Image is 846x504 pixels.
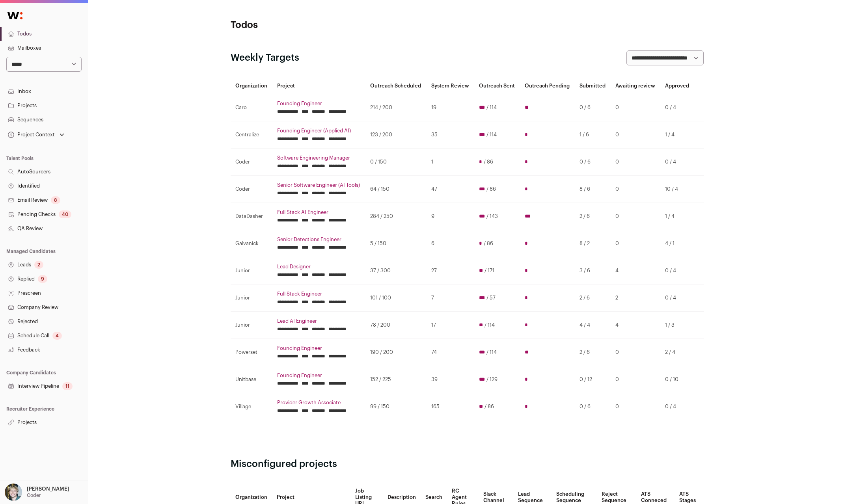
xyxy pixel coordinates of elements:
td: 0 [611,94,660,121]
td: 19 [427,94,474,121]
td: 101 / 100 [365,285,426,312]
span: / 86 [486,186,496,192]
td: 284 / 250 [365,203,426,230]
span: / 86 [484,240,493,247]
th: Outreach Scheduled [365,78,426,94]
td: Unitbase [231,366,272,393]
div: 11 [62,382,73,390]
button: Open dropdown [3,484,71,501]
h2: Weekly Targets [231,52,299,64]
td: 1 / 6 [575,121,611,149]
th: Outreach Pending [520,78,575,94]
td: 39 [427,366,474,393]
td: 214 / 200 [365,94,426,121]
td: 0 / 4 [660,285,694,312]
td: 4 [611,257,660,285]
td: 4 [611,312,660,339]
span: / 114 [486,349,497,355]
a: Lead Designer [277,264,361,270]
td: 0 [611,393,660,420]
td: 0 [611,339,660,366]
span: / 114 [484,322,495,328]
td: 190 / 200 [365,339,426,366]
td: 37 / 300 [365,257,426,285]
a: Lead AI Engineer [277,318,361,324]
div: 40 [59,210,71,218]
td: 99 / 150 [365,393,426,420]
td: 123 / 200 [365,121,426,149]
span: / 57 [486,295,496,301]
a: Provider Growth Associate [277,400,361,406]
td: 2 / 6 [575,339,611,366]
button: Open dropdown [6,129,66,140]
td: Village [231,393,272,420]
img: 6494470-medium_jpg [5,484,22,501]
td: 8 / 2 [575,230,611,257]
th: Approved [660,78,694,94]
td: 152 / 225 [365,366,426,393]
td: 2 [611,285,660,312]
a: Software Engineering Manager [277,155,361,161]
a: Founding Engineer (Applied AI) [277,128,361,134]
td: 6 [427,230,474,257]
td: 2 / 6 [575,203,611,230]
span: / 143 [486,213,498,219]
td: 8 / 6 [575,176,611,203]
td: 3 / 6 [575,257,611,285]
td: 35 [427,121,474,149]
td: 78 / 200 [365,312,426,339]
td: 0 / 6 [575,94,611,121]
td: 0 [611,203,660,230]
p: Coder [27,492,41,498]
a: Senior Detections Engineer [277,236,361,243]
td: 0 / 10 [660,366,694,393]
div: 9 [38,275,47,283]
td: 0 / 4 [660,94,694,121]
span: / 129 [486,376,498,383]
td: 74 [427,339,474,366]
td: 2 / 4 [660,339,694,366]
td: 0 / 4 [660,393,694,420]
td: 0 [611,149,660,176]
td: 0 / 6 [575,149,611,176]
div: 2 [34,261,43,269]
td: 0 [611,176,660,203]
span: / 86 [484,159,493,165]
th: Project [272,78,365,94]
td: 1 / 4 [660,121,694,149]
th: Awaiting review [611,78,660,94]
td: Junior [231,312,272,339]
td: 0 / 150 [365,149,426,176]
td: Powerset [231,339,272,366]
td: 7 [427,285,474,312]
span: / 171 [484,268,494,274]
a: Full Stack Engineer [277,291,361,297]
td: 2 / 6 [575,285,611,312]
a: Senior Software Engineer (AI Tools) [277,182,361,188]
td: 165 [427,393,474,420]
td: 4 / 4 [575,312,611,339]
td: 1 / 3 [660,312,694,339]
th: Organization [231,78,272,94]
img: Wellfound [3,8,27,24]
td: 0 [611,121,660,149]
div: Project Context [6,132,55,138]
td: Coder [231,176,272,203]
a: Full Stack AI Engineer [277,209,361,216]
td: 0 / 4 [660,257,694,285]
td: 4 / 1 [660,230,694,257]
a: Founding Engineer [277,372,361,379]
td: DataDasher [231,203,272,230]
span: / 114 [486,132,497,138]
td: Junior [231,285,272,312]
h2: Misconfigured projects [231,458,704,471]
td: 0 / 4 [660,149,694,176]
td: 0 [611,230,660,257]
td: Centralize [231,121,272,149]
td: Junior [231,257,272,285]
h1: Todos [231,19,388,32]
a: Founding Engineer [277,345,361,351]
div: 4 [52,332,62,340]
div: 8 [51,196,60,204]
a: Founding Engineer [277,100,361,107]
